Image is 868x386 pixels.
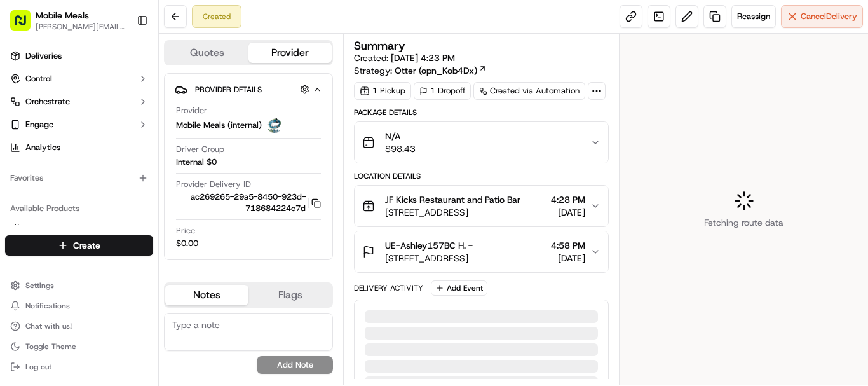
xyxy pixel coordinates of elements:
[73,239,100,252] span: Create
[354,171,609,181] div: Location Details
[731,5,776,28] button: Reassign
[473,82,585,100] a: Created via Automation
[354,52,455,64] span: Created:
[5,168,153,188] div: Favorites
[385,142,416,155] span: $98.43
[385,193,520,206] span: JF Kicks Restaurant and Patio Bar
[5,5,132,36] button: Mobile Meals[PERSON_NAME][EMAIL_ADDRESS][DOMAIN_NAME]
[267,118,282,133] img: MM.png
[5,198,153,219] div: Available Products
[195,85,262,95] span: Provider Details
[5,317,153,335] button: Chat with us!
[354,82,411,100] div: 1 Pickup
[355,122,608,163] button: N/A$98.43
[176,238,198,249] span: $0.00
[414,82,471,100] div: 1 Dropoff
[10,223,148,235] a: Nash AI
[354,40,405,52] h3: Summary
[5,219,153,239] button: Nash AI
[176,120,262,131] span: Mobile Meals (internal)
[5,114,153,135] button: Engage
[176,225,195,237] span: Price
[551,193,585,206] span: 4:28 PM
[5,46,153,66] a: Deliveries
[5,297,153,315] button: Notifications
[36,9,89,22] button: Mobile Meals
[431,280,487,296] button: Add Event
[5,358,153,376] button: Log out
[354,283,423,293] div: Delivery Activity
[5,92,153,112] button: Orchestrate
[248,43,332,63] button: Provider
[355,231,608,272] button: UE-Ashley157BC H. -[STREET_ADDRESS]4:58 PM[DATE]
[5,338,153,355] button: Toggle Theme
[176,105,207,116] span: Provider
[248,285,332,305] button: Flags
[781,5,863,28] button: CancelDelivery
[176,144,224,155] span: Driver Group
[704,216,783,229] span: Fetching route data
[25,321,72,331] span: Chat with us!
[5,137,153,158] a: Analytics
[165,285,248,305] button: Notes
[385,206,520,219] span: [STREET_ADDRESS]
[176,179,251,190] span: Provider Delivery ID
[737,11,770,22] span: Reassign
[25,119,53,130] span: Engage
[165,43,248,63] button: Quotes
[25,362,51,372] span: Log out
[25,301,70,311] span: Notifications
[5,69,153,89] button: Control
[25,341,76,352] span: Toggle Theme
[385,130,416,142] span: N/A
[801,11,857,22] span: Cancel Delivery
[5,235,153,256] button: Create
[175,79,322,100] button: Provider Details
[391,52,455,64] span: [DATE] 4:23 PM
[25,73,52,85] span: Control
[355,186,608,226] button: JF Kicks Restaurant and Patio Bar[STREET_ADDRESS]4:28 PM[DATE]
[395,64,477,77] span: Otter (opn_Kob4Dx)
[25,223,54,235] span: Nash AI
[25,142,60,153] span: Analytics
[25,50,62,62] span: Deliveries
[36,22,126,32] button: [PERSON_NAME][EMAIL_ADDRESS][DOMAIN_NAME]
[385,239,473,252] span: UE-Ashley157BC H. -
[395,64,487,77] a: Otter (opn_Kob4Dx)
[25,280,54,291] span: Settings
[176,191,321,214] button: ac269265-29a5-8450-923d-718684224c7d
[385,252,473,265] span: [STREET_ADDRESS]
[354,64,487,77] div: Strategy:
[25,96,70,107] span: Orchestrate
[176,156,217,168] span: Internal $0
[354,107,609,118] div: Package Details
[551,252,585,265] span: [DATE]
[5,277,153,294] button: Settings
[551,206,585,219] span: [DATE]
[551,239,585,252] span: 4:58 PM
